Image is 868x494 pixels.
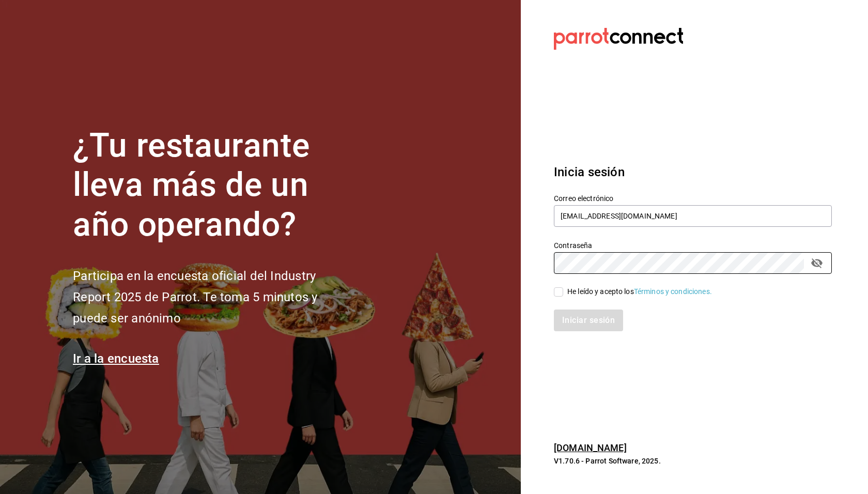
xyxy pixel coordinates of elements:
button: passwordField [808,254,826,272]
a: [DOMAIN_NAME] [554,442,627,453]
h3: Inicia sesión [554,163,832,181]
label: Contraseña [554,241,832,249]
p: V1.70.6 - Parrot Software, 2025. [554,456,832,466]
div: He leído y acepto los [567,286,712,297]
h1: ¿Tu restaurante lleva más de un año operando? [73,126,352,245]
h2: Participa en la encuesta oficial del Industry Report 2025 de Parrot. Te toma 5 minutos y puede se... [73,266,352,329]
input: Ingresa tu correo electrónico [554,205,832,227]
a: Términos y condiciones. [634,287,712,296]
label: Correo electrónico [554,194,832,202]
a: Ir a la encuesta [73,351,159,366]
